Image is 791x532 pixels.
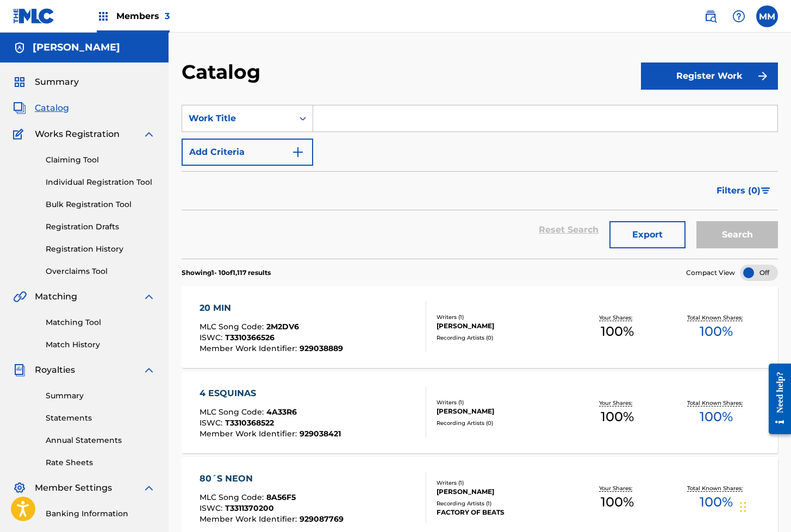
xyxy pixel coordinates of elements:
[437,313,568,321] div: Writers ( 1 )
[609,221,686,248] button: Export
[266,492,296,502] span: 8A56F5
[13,76,79,89] a: SummarySummary
[756,70,769,83] img: f7272a7cc735f4ea7f67.svg
[182,105,778,259] form: Search Form
[641,62,778,90] button: Register Work
[200,503,225,513] span: ISWC :
[182,139,313,166] button: Add Criteria
[46,154,155,166] a: Claiming Tool
[182,268,271,278] p: Showing 1 - 10 of 1,117 results
[13,128,27,141] img: Works Registration
[35,290,77,303] span: Matching
[182,372,778,453] a: 4 ESQUINASMLC Song Code:4A33R6ISWC:T3310368522Member Work Identifier:929038421Writers (1)[PERSON_...
[200,514,300,524] span: Member Work Identifier :
[200,343,300,353] span: Member Work Identifier :
[728,5,750,27] div: Help
[46,435,155,446] a: Annual Statements
[46,412,155,424] a: Statements
[200,322,266,331] span: MLC Song Code :
[35,102,69,115] span: Catalog
[200,407,266,417] span: MLC Song Code :
[46,508,155,520] a: Banking Information
[13,290,27,303] img: Matching
[35,481,112,495] span: Member Settings
[182,286,778,368] a: 20 MINMLC Song Code:2M2DV6ISWC:T3310366526Member Work Identifier:929038889Writers (1)[PERSON_NAME...
[225,333,275,342] span: T3310366526
[437,334,568,342] div: Recording Artists ( 0 )
[13,102,26,115] img: Catalog
[200,418,225,428] span: ISWC :
[717,184,761,197] span: Filters ( 0 )
[116,10,170,22] span: Members
[189,112,286,125] div: Work Title
[291,146,304,159] img: 9d2ae6d4665cec9f34b9.svg
[200,333,225,342] span: ISWC :
[601,492,634,512] span: 100 %
[700,322,733,341] span: 100 %
[165,11,170,21] span: 3
[35,128,120,141] span: Works Registration
[225,503,274,513] span: T3311370200
[761,355,791,443] iframe: Resource Center
[700,407,733,427] span: 100 %
[13,41,26,54] img: Accounts
[13,364,26,377] img: Royalties
[704,10,717,23] img: search
[687,484,745,492] p: Total Known Shares:
[46,266,155,277] a: Overclaims Tool
[437,321,568,331] div: [PERSON_NAME]
[599,314,635,322] p: Your Shares:
[46,199,155,210] a: Bulk Registration Tool
[35,364,75,377] span: Royalties
[142,364,155,377] img: expand
[182,60,266,84] h2: Catalog
[46,390,155,402] a: Summary
[46,457,155,468] a: Rate Sheets
[300,514,344,524] span: 929087769
[142,290,155,303] img: expand
[437,398,568,406] div: Writers ( 1 )
[142,481,155,495] img: expand
[737,480,791,532] iframe: Chat Widget
[266,322,299,331] span: 2M2DV6
[599,399,635,407] p: Your Shares:
[200,302,343,315] div: 20 MIN
[437,419,568,427] div: Recording Artists ( 0 )
[300,429,341,439] span: 929038421
[700,5,721,27] a: Public Search
[687,314,745,322] p: Total Known Shares:
[601,407,634,427] span: 100 %
[437,406,568,416] div: [PERSON_NAME]
[732,10,745,23] img: help
[200,492,266,502] span: MLC Song Code :
[33,41,120,54] h5: Mauricio Morales
[437,487,568,497] div: [PERSON_NAME]
[46,221,155,233] a: Registration Drafts
[740,491,746,523] div: Drag
[35,76,79,89] span: Summary
[437,479,568,487] div: Writers ( 1 )
[700,492,733,512] span: 100 %
[687,399,745,407] p: Total Known Shares:
[200,472,344,485] div: 80´S NEON
[142,128,155,141] img: expand
[761,187,770,194] img: filter
[46,243,155,255] a: Registration History
[97,10,110,23] img: Top Rightsholders
[225,418,274,428] span: T3310368522
[437,499,568,508] div: Recording Artists ( 1 )
[710,177,778,204] button: Filters (0)
[437,508,568,517] div: FACTORY OF BEATS
[46,177,155,188] a: Individual Registration Tool
[13,76,26,89] img: Summary
[200,429,300,439] span: Member Work Identifier :
[601,322,634,341] span: 100 %
[46,339,155,351] a: Match History
[13,102,69,115] a: CatalogCatalog
[13,8,55,24] img: MLC Logo
[266,407,297,417] span: 4A33R6
[756,5,778,27] div: User Menu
